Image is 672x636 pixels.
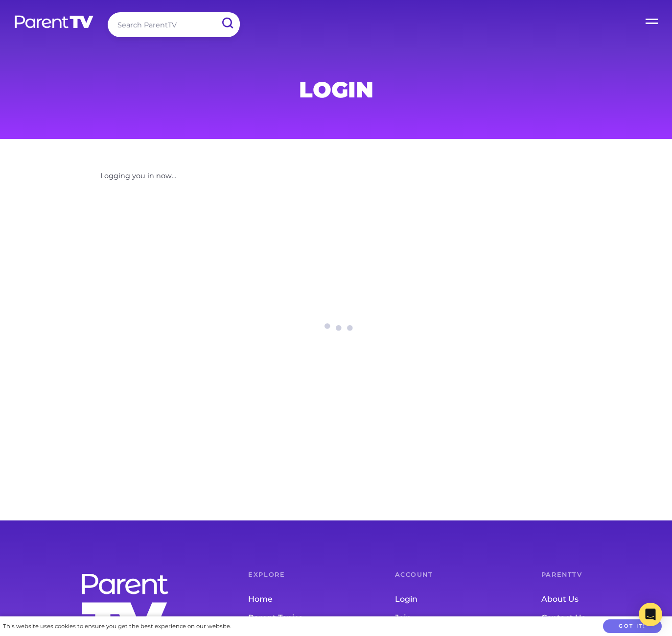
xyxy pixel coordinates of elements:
h6: Explore [248,572,355,578]
a: Login [395,590,502,609]
input: Submit [214,12,240,34]
a: Contact Us [541,609,649,628]
div: This website uses cookies to ensure you get the best experience on our website. [3,621,231,632]
a: Home [248,590,355,609]
h6: Account [395,572,502,578]
a: Parent Topics [248,609,355,628]
input: Search ParentTV [108,12,240,37]
h6: ParentTV [541,572,649,578]
button: Got it! [603,619,662,634]
a: About Us [541,590,649,609]
p: Logging you in now... [100,170,572,183]
div: Open Intercom Messenger [639,603,662,626]
img: parenttv-logo-white.4c85aaf.svg [14,15,94,29]
a: Join [395,609,502,628]
h1: Login [100,80,572,99]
